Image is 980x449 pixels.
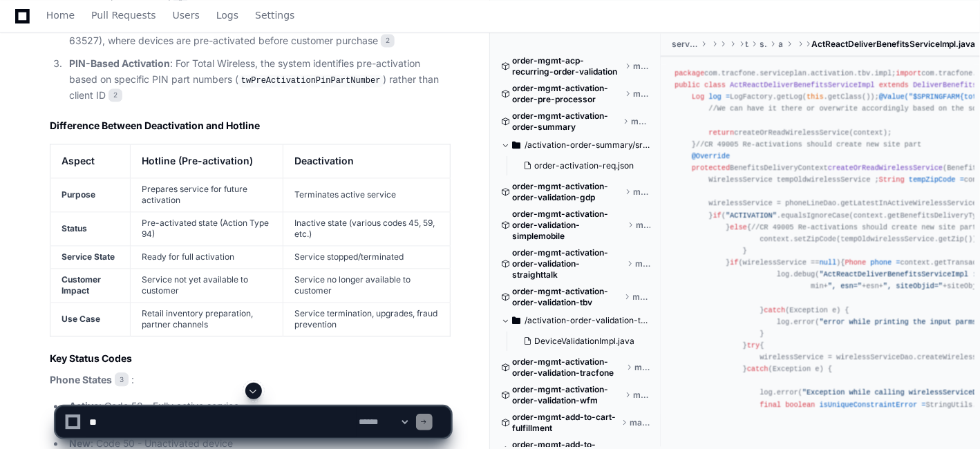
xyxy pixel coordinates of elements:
[512,111,620,133] span: order-mgmt-activation-order-summary
[845,258,866,267] span: Phone
[633,61,650,72] span: master
[534,160,634,171] span: order-activation-req.json
[283,144,450,178] th: Deactivation
[216,11,238,19] span: Logs
[173,11,200,19] span: Users
[828,164,943,172] span: createOrReadWirelessService
[747,365,769,373] span: catch
[692,164,730,172] span: protected
[730,81,874,89] span: ActReactDeliverBenefitsServiceImpl
[46,11,75,19] span: Home
[131,178,283,211] td: Prepares service for future activation
[50,372,451,388] p: :
[633,88,650,99] span: master
[692,93,704,101] span: Log
[62,223,87,233] strong: Status
[879,81,909,89] span: extends
[726,211,777,220] span: "ACTIVATION"
[115,372,129,386] span: 3
[69,57,170,69] strong: PIN-Based Activation
[634,362,650,373] span: master
[131,144,283,178] th: Hotline (Pre-activation)
[675,69,704,77] span: package
[131,268,283,302] td: Service not yet available to customer
[512,83,622,105] span: order-mgmt-activation-order-pre-processor
[635,258,650,269] span: master
[512,286,622,308] span: order-mgmt-activation-order-validation-tbv
[764,306,785,314] span: catch
[779,39,784,50] span: activation
[501,309,650,332] button: /activation-order-validation-tbv/src/main/java/com/tracfone/activation/order/validation/tbv/service
[518,332,642,351] button: DeviceValidationImpl.java
[828,282,862,290] span: ", esn="
[747,341,760,350] span: try
[870,258,892,267] span: phone
[708,128,734,137] span: return
[512,312,520,329] svg: Directory
[960,175,964,184] span: =
[807,93,824,101] span: this
[746,39,749,50] span: tracfone
[50,374,112,385] strong: Phone States
[50,144,131,178] th: Aspect
[896,258,900,267] span: =
[283,268,450,302] td: Service no longer available to customer
[283,302,450,336] td: Service termination, upgrades, fraud prevention
[50,352,451,365] h3: Key Status Codes
[283,245,450,268] td: Service stopped/terminated
[50,119,451,133] h3: Difference Between Deactivation and Hotline
[534,336,634,347] span: DeviceValidationImpl.java
[512,356,623,379] span: order-mgmt-activation-order-validation-tracfone
[381,34,395,48] span: 2
[704,81,726,89] span: class
[238,75,384,87] code: twPreActivationPinPartNumber
[708,93,721,101] span: log
[512,181,622,203] span: order-mgmt-activation-order-validation-gdp
[131,211,283,245] td: Pre-activated state (Action Type 94)
[760,39,768,50] span: serviceplan
[633,187,650,198] span: master
[675,81,700,89] span: public
[512,55,622,77] span: order-mgmt-acp-recurring-order-validation
[62,314,100,324] strong: Use Case
[730,258,738,267] span: if
[726,93,730,101] span: =
[501,134,650,156] button: /activation-order-summary/src/test/resources/activation
[692,152,730,160] span: @Override
[283,211,450,245] td: Inactive state (various codes 45, 59, etc.)
[131,245,283,268] td: Ready for full activation
[636,220,650,231] span: master
[730,223,747,231] span: else
[713,211,721,220] span: if
[109,88,122,102] span: 2
[525,315,650,326] span: /activation-order-validation-tbv/src/main/java/com/tracfone/activation/order/validation/tbv/service
[909,175,956,184] span: tempZipCode
[69,18,451,50] p: : Originally implemented for Best Buy retail partnerships (CR-63527), where devices are pre-activ...
[879,175,905,184] span: String
[696,140,922,149] span: //CR 49005 Re-activations should create new site part
[512,209,625,242] span: order-mgmt-activation-order-validation-simplemobile
[896,69,921,77] span: import
[672,39,699,50] span: serviceplan-activation-tbv
[751,223,977,231] span: //CR 49005 Re-activations should create new site part
[512,137,520,153] svg: Directory
[512,247,624,280] span: order-mgmt-activation-order-validation-straighttalk
[631,116,650,127] span: master
[255,11,294,19] span: Settings
[62,251,115,262] strong: Service State
[91,11,156,19] span: Pull Requests
[525,140,650,151] span: /activation-order-summary/src/test/resources/activation
[820,258,837,267] span: null
[518,156,642,175] button: order-activation-req.json
[283,178,450,211] td: Terminates active service
[131,302,283,336] td: Retail inventory preparation, partner channels
[69,56,451,104] p: : For Total Wireless, the system identifies pre-activation based on specific PIN part numbers ( )...
[883,282,943,290] span: ", siteObjid="
[633,292,650,303] span: master
[62,189,95,200] strong: Purpose
[62,274,101,296] strong: Customer Impact
[811,39,976,50] span: ActReactDeliverBenefitsServiceImpl.java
